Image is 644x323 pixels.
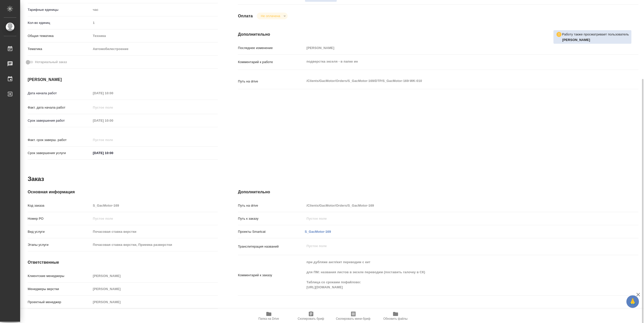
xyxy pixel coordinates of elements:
[248,309,290,323] button: Папка на Drive
[91,136,135,144] input: Пустое поле
[305,202,605,209] input: Пустое поле
[91,272,218,280] input: Пустое поле
[28,151,91,156] p: Срок завершения услуги
[28,105,91,110] p: Факт. дата начала работ
[91,117,135,124] input: Пустое поле
[238,244,305,249] p: Транслитерация названий
[305,258,605,292] textarea: при дубляже англ/кит переводим с кит для ПМ: названия листов в экселе переводим (поставить галочк...
[91,89,135,97] input: Пустое поле
[336,317,370,320] span: Скопировать мини-бриф
[91,45,218,53] div: Автомобилестроение
[383,317,408,320] span: Обновить файлы
[28,137,91,143] p: Факт. срок заверш. работ
[91,202,218,209] input: Пустое поле
[562,32,629,37] p: Работу также просматривает пользователь
[562,37,629,42] p: Труфанов Владимир
[28,118,91,123] p: Срок завершения работ
[91,241,218,248] input: Пустое поле
[28,189,218,195] h4: Основная информация
[562,38,590,42] b: [PERSON_NAME]
[238,203,305,208] p: Путь на drive
[290,309,332,323] button: Скопировать бриф
[91,19,218,26] input: Пустое поле
[305,215,605,222] input: Пустое поле
[28,77,218,83] h4: [PERSON_NAME]
[91,32,218,40] div: Техника
[91,298,218,306] input: Пустое поле
[28,242,91,247] p: Этапы услуги
[28,91,91,96] p: Дата начала работ
[374,309,417,323] button: Обновить файлы
[628,296,637,307] span: 🙏
[238,60,305,65] p: Комментарий к работе
[28,216,91,221] p: Номер РО
[28,229,91,234] p: Вид услуги
[91,149,135,157] input: ✎ Введи что-нибудь
[28,7,91,12] p: Тарифные единицы
[35,60,67,65] span: Нотариальный заказ
[28,287,91,292] p: Менеджеры верстки
[91,228,218,235] input: Пустое поле
[305,77,605,85] textarea: /Clients/GacMotor/Orders/S_GacMotor-169/DTP/S_GacMotor-169-WK-010
[305,44,605,52] input: Пустое поле
[238,273,305,278] p: Комментарий к заказу
[28,300,91,305] p: Проектный менеджер
[305,230,331,234] a: S_GacMotor-169
[28,47,91,52] p: Тематика
[238,189,638,195] h4: Дополнительно
[332,309,374,323] button: Скопировать мини-бриф
[28,20,91,25] p: Кол-во единиц
[91,285,218,293] input: Пустое поле
[238,216,305,221] p: Путь к заказу
[626,295,639,308] button: 🙏
[28,33,91,38] p: Общая тематика
[28,259,218,265] h4: Ответственные
[259,317,279,320] span: Папка на Drive
[259,14,282,18] button: Не оплачена
[238,13,253,19] h4: Оплата
[238,31,638,37] h4: Дополнительно
[238,79,305,84] p: Путь на drive
[257,13,288,19] div: Не оплачена
[91,215,218,222] input: Пустое поле
[91,6,218,14] div: час
[91,104,135,111] input: Пустое поле
[238,229,305,234] p: Проекты Smartcat
[298,317,324,320] span: Скопировать бриф
[28,273,91,279] p: Клиентские менеджеры
[238,45,305,51] p: Последнее изменение
[28,203,91,208] p: Код заказа
[305,57,605,66] textarea: подверстка экселя - в папке ин
[28,175,44,183] h2: Заказ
